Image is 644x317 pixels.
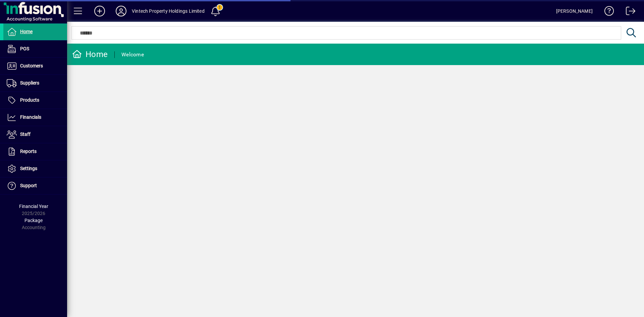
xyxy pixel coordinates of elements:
[3,75,67,92] a: Suppliers
[20,80,39,86] span: Suppliers
[89,5,110,17] button: Add
[132,6,205,16] div: Vintech Property Holdings Limited
[599,1,614,23] a: Knowledge Base
[121,49,144,60] div: Welcome
[621,1,636,23] a: Logout
[3,143,67,160] a: Reports
[20,183,37,188] span: Support
[3,109,67,126] a: Financials
[20,46,29,51] span: POS
[3,126,67,143] a: Staff
[20,63,43,68] span: Customers
[24,218,43,223] span: Package
[20,114,41,120] span: Financials
[20,131,31,137] span: Staff
[3,177,67,194] a: Support
[20,166,37,171] span: Settings
[110,5,132,17] button: Profile
[556,6,593,16] div: [PERSON_NAME]
[3,92,67,109] a: Products
[20,97,39,103] span: Products
[3,41,67,57] a: POS
[19,204,48,209] span: Financial Year
[3,58,67,74] a: Customers
[3,160,67,177] a: Settings
[72,49,108,60] div: Home
[20,149,37,154] span: Reports
[20,29,33,34] span: Home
